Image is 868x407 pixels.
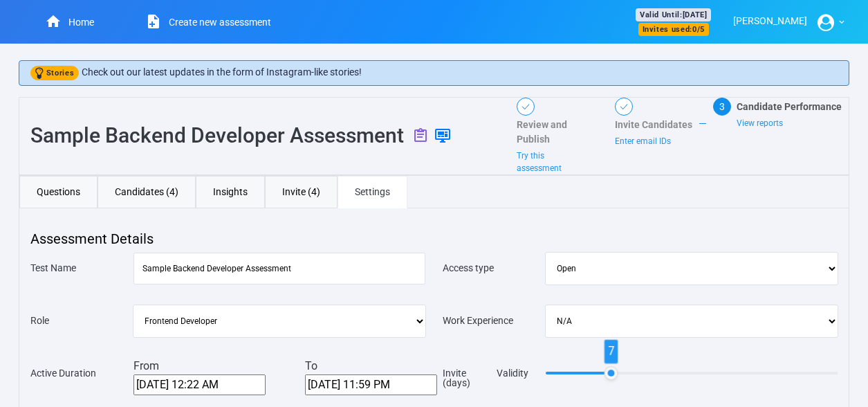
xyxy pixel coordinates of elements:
[434,358,537,398] label: Invite Validity (days)
[30,66,79,80] a: Stories
[338,176,407,208] a: Settings
[30,230,838,247] div: Assessment Details
[737,100,849,114] div: Candidate Performance
[604,339,618,364] div: 7
[82,64,362,78] span: Check out our latest updates in the form of Instagram-like stories!
[636,8,712,21] p: Valid Until: [DATE]
[615,118,699,132] div: Invite Candidates
[733,8,847,37] button: [PERSON_NAME]
[615,136,671,146] span: Enter email IDs
[265,176,338,208] a: Invite (4)
[638,23,709,36] p: Invites used: 0 / 5
[434,253,537,283] label: Access type
[22,253,125,283] label: Test Name
[434,305,537,336] label: Work Experience
[196,176,265,208] a: Insights
[98,176,196,208] a: Candidates (4)
[125,358,297,395] div: From
[517,118,608,147] div: Review and Publish
[733,15,807,26] span: [PERSON_NAME]
[737,118,783,128] span: View reports
[297,358,434,395] div: To
[30,123,404,148] div: Sample Backend Developer Assessment
[719,101,725,112] span: 3
[517,151,562,173] a: Try this assessment
[22,305,125,336] label: Role
[22,358,125,390] label: Active Duration
[19,176,98,208] a: Questions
